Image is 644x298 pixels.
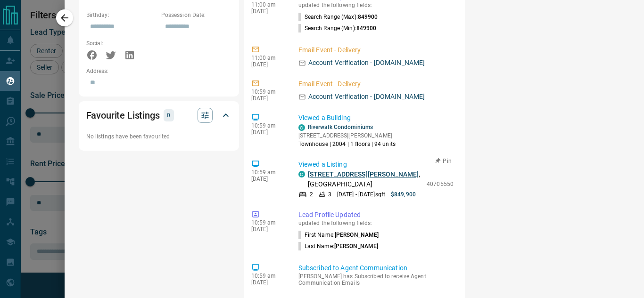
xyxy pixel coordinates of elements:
[308,124,373,130] a: Riverwalk Condominiums
[298,210,454,220] p: Lead Profile Updated
[427,180,454,188] p: 40705550
[298,231,379,239] p: First Name :
[86,132,231,141] p: No listings have been favourited
[335,232,379,238] span: [PERSON_NAME]
[298,220,454,226] p: updated the following fields:
[358,14,378,20] span: 849900
[86,67,231,75] p: Address:
[298,140,396,148] p: Townhouse | 2004 | 1 floors | 94 units
[251,122,284,129] p: 10:59 am
[251,279,284,286] p: [DATE]
[251,176,284,182] p: [DATE]
[298,79,454,89] p: Email Event - Delivery
[86,39,157,48] p: Social:
[298,242,379,250] p: Last Name :
[308,170,419,178] a: [STREET_ADDRESS][PERSON_NAME]
[86,11,157,19] p: Birthday:
[308,58,425,68] p: Account Verification - [DOMAIN_NAME]
[251,129,284,136] p: [DATE]
[251,169,284,176] p: 10:59 am
[356,25,377,32] span: 849900
[161,11,231,19] p: Possession Date:
[328,190,331,199] p: 3
[298,160,454,169] p: Viewed a Listing
[337,190,385,199] p: [DATE] - [DATE] sqft
[251,8,284,15] p: [DATE]
[251,55,284,61] p: 11:00 am
[308,169,422,189] p: , [GEOGRAPHIC_DATA]
[310,190,313,199] p: 2
[298,131,396,140] p: [STREET_ADDRESS][PERSON_NAME]
[251,61,284,68] p: [DATE]
[251,219,284,226] p: 10:59 am
[298,2,454,8] p: updated the following fields:
[298,124,305,131] div: condos.ca
[251,273,284,279] p: 10:59 am
[251,1,284,8] p: 11:00 am
[251,89,284,95] p: 10:59 am
[298,273,454,286] p: [PERSON_NAME] has Subscribed to receive Agent Communication Emails
[308,92,425,102] p: Account Verification - [DOMAIN_NAME]
[298,13,378,21] p: Search Range (Max) :
[251,226,284,233] p: [DATE]
[86,108,160,123] h2: Favourite Listings
[430,157,457,165] button: Pin
[391,190,416,199] p: $849,900
[298,24,377,32] p: Search Range (Min) :
[298,113,454,123] p: Viewed a Building
[334,243,378,250] span: [PERSON_NAME]
[86,104,231,127] div: Favourite Listings0
[251,95,284,102] p: [DATE]
[298,171,305,177] div: condos.ca
[298,45,454,55] p: Email Event - Delivery
[298,263,454,273] p: Subscribed to Agent Communication
[166,110,171,121] p: 0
